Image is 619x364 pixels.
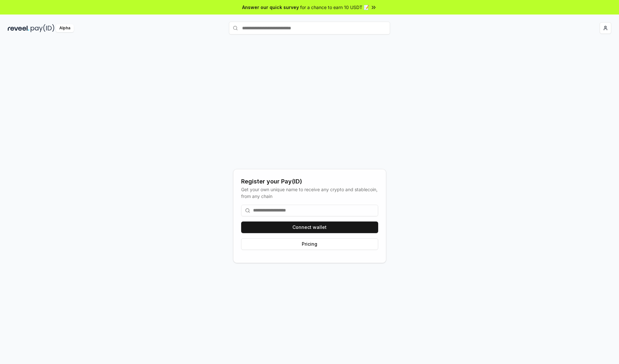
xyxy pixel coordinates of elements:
button: Connect wallet [241,221,378,233]
div: Register your Pay(ID) [241,177,378,186]
button: Pricing [241,238,378,250]
div: Get your own unique name to receive any crypto and stablecoin, from any chain [241,186,378,200]
img: pay_id [31,24,54,32]
span: Answer our quick survey [242,4,299,11]
div: Alpha [56,24,74,32]
img: reveel_dark [8,24,29,32]
span: for a chance to earn 10 USDT 📝 [300,4,369,11]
